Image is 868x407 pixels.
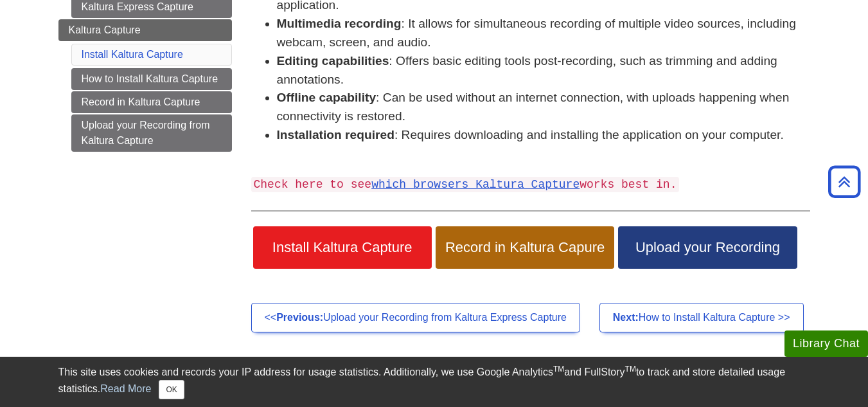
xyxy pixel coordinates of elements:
strong: Offline capability [277,91,376,104]
a: which browsers Kaltura Capture [371,178,580,191]
li: : Offers basic editing tools post-recording, such as trimming and adding annotations. [277,52,810,89]
code: Check here to see works best in. [251,177,680,192]
span: Upload your Recording [628,239,787,256]
button: Library Chat [784,330,868,357]
li: : It allows for simultaneous recording of multiple video sources, including webcam, screen, and a... [277,15,810,52]
a: How to Install Kaltura Capture [71,68,232,90]
a: Install Kaltura Capture [253,226,432,269]
a: Read More [100,383,151,394]
sup: TM [625,365,636,374]
span: Kaltura Capture [69,24,141,35]
a: Install Kaltura Capture [82,49,183,60]
button: Close [159,380,184,399]
a: Kaltura Capture [58,19,232,41]
a: Record in Kaltura Capture [71,91,232,113]
strong: Editing capabilities [277,54,389,68]
a: Upload your Recording from Kaltura Capture [71,114,232,152]
strong: Next: [613,312,639,323]
span: Record in Kaltura Capure [445,239,605,256]
div: This site uses cookies and records your IP address for usage statistics. Additionally, we use Goo... [58,365,810,399]
strong: Multimedia recording [277,17,402,30]
li: : Requires downloading and installing the application on your computer. [277,126,810,145]
span: Install Kaltura Capture [263,239,422,256]
li: : Can be used without an internet connection, with uploads happening when connectivity is restored. [277,89,810,126]
sup: TM [553,365,564,374]
a: Upload your Recording [618,226,797,269]
strong: Previous: [276,312,323,323]
a: Record in Kaltura Capure [436,226,614,269]
a: Next:How to Install Kaltura Capture >> [599,303,804,332]
strong: Installation required [277,128,394,141]
a: Back to Top [824,173,865,190]
a: <<Previous:Upload your Recording from Kaltura Express Capture [251,303,580,332]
